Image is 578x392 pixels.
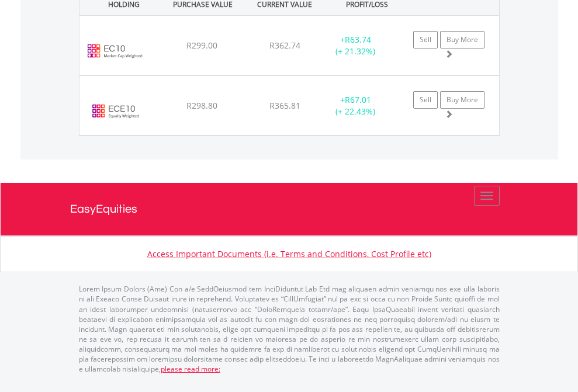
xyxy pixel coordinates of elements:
a: Buy More [440,91,484,109]
span: R298.80 [186,100,217,111]
a: please read more: [161,364,220,374]
span: R299.00 [186,40,217,51]
a: Buy More [440,31,484,48]
div: + (+ 22.43%) [319,94,392,117]
a: Sell [413,91,438,109]
img: ECE10.EC.ECE10.png [85,91,144,132]
a: Sell [413,31,438,48]
a: Access Important Documents (i.e. Terms and Conditions, Cost Profile etc) [147,248,431,259]
span: R365.81 [269,100,300,111]
span: R362.74 [269,40,300,51]
img: EC10.EC.EC10.png [85,30,144,72]
p: Lorem Ipsum Dolors (Ame) Con a/e SeddOeiusmod tem InciDiduntut Lab Etd mag aliquaen admin veniamq... [79,284,500,374]
span: R67.01 [345,94,371,105]
div: + (+ 21.32%) [319,34,392,57]
span: R63.74 [345,34,371,45]
a: EasyEquities [70,183,508,235]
